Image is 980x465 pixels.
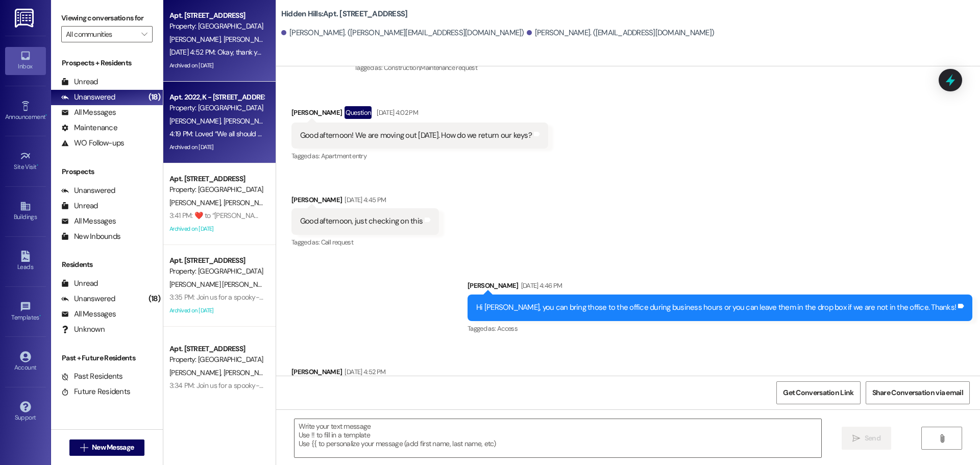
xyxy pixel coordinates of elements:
[168,304,265,317] div: Archived on [DATE]
[51,166,163,177] div: Prospects
[61,77,98,87] div: Unread
[865,433,880,444] span: Send
[69,439,145,456] button: New Message
[169,47,266,57] div: [DATE] 4:52 PM: Okay, thank you!
[852,434,860,443] i: 
[223,116,277,126] span: [PERSON_NAME]
[866,381,970,404] button: Share Conversation via email
[51,259,163,270] div: Residents
[39,312,41,320] span: •
[300,130,532,141] div: Good afternoon! We are moving out [DATE]. How do we return our keys?
[61,309,116,320] div: All Messages
[468,280,972,295] div: [PERSON_NAME]
[783,387,853,398] span: Get Conversation Link
[5,248,46,275] a: Leads
[92,442,134,453] span: New Message
[384,63,421,72] span: Construction ,
[169,116,224,126] span: [PERSON_NAME]
[168,223,265,235] div: Archived on [DATE]
[5,298,46,326] a: Templates •
[61,324,105,335] div: Unknown
[168,141,265,154] div: Archived on [DATE]
[169,255,264,266] div: Apt. [STREET_ADDRESS]
[61,371,123,382] div: Past Residents
[169,266,264,277] div: Property: [GEOGRAPHIC_DATA]
[37,162,38,169] span: •
[169,211,350,220] div: 3:41 PM: ​❤️​ to “ [PERSON_NAME] (Hidden Hills): The first one! ”
[169,103,264,113] div: Property: [GEOGRAPHIC_DATA]
[872,387,963,398] span: Share Conversation via email
[66,26,136,42] input: All communities
[223,368,274,377] span: [PERSON_NAME]
[374,107,418,118] div: [DATE] 4:02 PM
[291,106,548,123] div: [PERSON_NAME]
[61,185,115,196] div: Unanswered
[15,9,36,28] img: ResiDesk Logo
[146,89,163,105] div: (18)
[61,10,153,26] label: Viewing conversations for
[169,129,325,138] div: 4:19 PM: Loved “We all should go, I definitely want to”
[169,198,224,207] span: [PERSON_NAME]
[169,368,224,377] span: [PERSON_NAME]
[169,35,224,44] span: [PERSON_NAME]
[141,30,147,38] i: 
[61,138,124,149] div: WO Follow-ups
[146,291,163,307] div: (18)
[169,10,264,21] div: Apt. [STREET_ADDRESS]
[223,198,274,207] span: [PERSON_NAME]
[45,112,47,119] span: •
[169,184,264,195] div: Property: [GEOGRAPHIC_DATA]
[281,9,408,19] b: Hidden Hills: Apt. [STREET_ADDRESS]
[291,235,439,250] div: Tagged as:
[527,28,715,38] div: [PERSON_NAME]. ([EMAIL_ADDRESS][DOMAIN_NAME])
[168,59,265,72] div: Archived on [DATE]
[61,386,130,397] div: Future Residents
[420,63,477,72] span: Maintenance request
[291,366,385,381] div: [PERSON_NAME]
[80,444,88,452] i: 
[5,198,46,225] a: Buildings
[354,60,972,75] div: Tagged as:
[51,58,163,68] div: Prospects + Residents
[345,106,372,119] div: Question
[169,344,264,354] div: Apt. [STREET_ADDRESS]
[281,28,524,38] div: [PERSON_NAME]. ([PERSON_NAME][EMAIL_ADDRESS][DOMAIN_NAME])
[169,354,264,365] div: Property: [GEOGRAPHIC_DATA]
[61,92,115,103] div: Unanswered
[61,201,98,211] div: Unread
[61,123,117,133] div: Maintenance
[5,348,46,376] a: Account
[342,194,386,205] div: [DATE] 4:45 PM
[476,302,956,313] div: Hi [PERSON_NAME], you can bring those to the office during business hours or you can leave them i...
[300,216,423,227] div: Good afternoon, just checking on this
[497,324,518,333] span: Access
[842,427,891,450] button: Send
[938,434,946,443] i: 
[5,47,46,75] a: Inbox
[223,35,274,44] span: [PERSON_NAME]
[321,238,353,247] span: Call request
[776,381,860,404] button: Get Conversation Link
[61,107,116,118] div: All Messages
[5,148,46,175] a: Site Visit •
[321,152,366,160] span: Apartment entry
[169,280,276,289] span: [PERSON_NAME] [PERSON_NAME]
[5,398,46,426] a: Support
[169,21,264,32] div: Property: [GEOGRAPHIC_DATA]
[169,92,264,103] div: Apt. 2022, K - [STREET_ADDRESS]
[291,149,548,163] div: Tagged as:
[468,321,972,336] div: Tagged as:
[61,216,116,227] div: All Messages
[51,353,163,363] div: Past + Future Residents
[61,278,98,289] div: Unread
[342,366,385,377] div: [DATE] 4:52 PM
[61,231,120,242] div: New Inbounds
[169,174,264,184] div: Apt. [STREET_ADDRESS]
[61,293,115,304] div: Unanswered
[519,280,562,291] div: [DATE] 4:46 PM
[291,194,439,209] div: [PERSON_NAME]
